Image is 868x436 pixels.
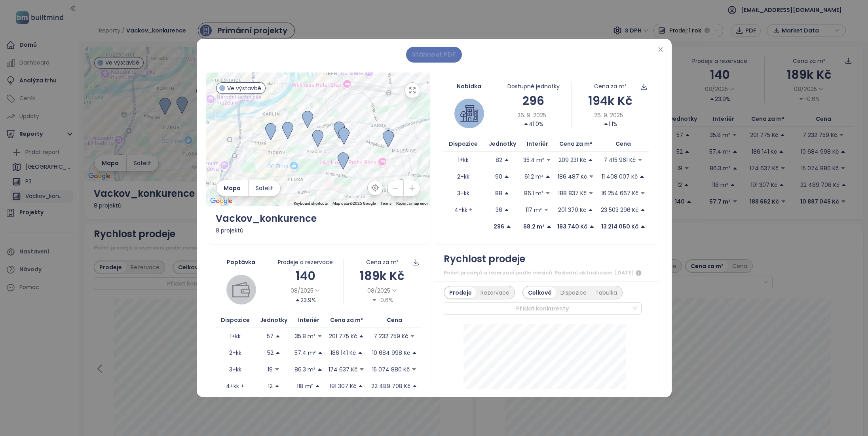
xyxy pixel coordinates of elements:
div: Poptávka [216,258,267,267]
span: caret-up [504,174,509,179]
div: Celkově [524,287,556,298]
p: 16 254 667 Kč [601,189,638,198]
div: Prodeje a rezervace [267,258,344,267]
div: 23.9% [295,296,316,305]
span: caret-up [275,350,281,356]
span: caret-up [640,207,646,213]
p: 7 415 961 Kč [604,156,636,164]
span: caret-down [546,157,551,163]
p: 191 307 Kč [330,382,356,390]
p: 7 232 759 Kč [374,332,408,341]
img: house [460,105,478,122]
div: 140 [267,267,344,285]
span: Ve výstavbě [227,84,261,93]
div: Cena za m² [594,82,627,91]
span: caret-down [640,190,646,196]
p: 186 141 Kč [330,348,356,357]
span: caret-up [275,333,281,339]
span: caret-down [410,333,415,339]
p: 12 [268,382,273,390]
span: caret-up [603,121,609,127]
th: Interiér [293,312,325,328]
div: Rezervace [476,287,514,298]
span: caret-down [317,333,323,339]
div: Dostupné jednotky [495,82,572,91]
span: caret-up [506,224,511,229]
span: caret-up [545,174,551,179]
td: 3+kk [444,185,484,202]
span: caret-up [640,224,646,229]
p: 22 489 708 Kč [371,382,410,390]
div: 41.0% [523,120,543,128]
p: 11 408 007 Kč [602,172,638,181]
span: caret-down [589,174,594,179]
span: caret-up [589,224,594,229]
button: Keyboard shortcuts [294,201,328,206]
p: 186 487 Kč [558,172,587,181]
td: 2+kk [216,345,255,361]
span: caret-up [359,333,364,339]
p: 90 [495,172,502,181]
p: 188 837 Kč [558,189,587,198]
a: Report a map error [396,201,428,206]
p: 23 503 296 Kč [601,206,638,214]
button: Stáhnout PDF [406,47,462,63]
div: -0.6% [372,296,393,305]
p: 68.2 m² [523,222,545,231]
span: caret-down [372,297,377,303]
span: caret-up [295,297,300,303]
span: caret-up [274,383,280,389]
button: Mapa [217,180,248,196]
p: 10 684 998 Kč [372,348,410,357]
p: 36 [496,206,502,214]
span: caret-down [545,190,551,196]
td: 1+kk [444,152,484,168]
span: caret-down [588,190,594,196]
div: Nabídka [444,82,495,91]
p: 86.1 m² [524,189,543,198]
span: close [657,46,664,53]
span: caret-up [588,157,593,163]
span: Map data ©2025 Google [332,201,376,206]
span: 26. 9. 2025 [517,111,546,120]
span: caret-up [317,350,323,356]
span: caret-up [357,350,363,356]
div: Cena za m² [366,258,399,267]
td: 3+kk [216,361,255,378]
th: Cena za m² [554,136,598,152]
span: caret-up [412,383,418,389]
div: 189k Kč [344,267,420,285]
div: Rychlost prodeje [444,251,525,267]
span: caret-up [504,157,509,163]
div: 8 projektů [216,226,421,235]
span: Satelit [256,184,273,192]
span: caret-down [637,157,643,163]
div: 1.1% [603,120,617,128]
a: Terms (opens in new tab) [380,201,391,206]
span: caret-up [412,350,417,356]
p: 209 231 Kč [558,156,586,164]
span: caret-up [588,207,593,213]
p: 52 [267,348,274,357]
span: caret-up [315,383,320,389]
div: Prodeje [445,287,476,298]
p: 19 [268,365,273,374]
th: Cena za m² [325,312,368,328]
th: Dispozice [216,312,255,328]
th: Dispozice [444,136,484,152]
div: Vackov_konkurence [216,211,421,226]
span: 26. 9. 2025 [594,111,623,120]
th: Jednotky [483,136,521,152]
span: caret-down [411,367,417,372]
td: 4+kk + [216,378,255,394]
span: caret-down [274,367,280,372]
th: Interiér [521,136,553,152]
button: Satelit [249,180,280,196]
span: caret-down [543,207,549,213]
p: 57 [267,332,274,341]
p: 193 740 Kč [557,222,587,231]
p: 118 m² [297,382,313,390]
td: 2+kk [444,168,484,185]
span: Stáhnout PDF [412,50,456,59]
p: 15 074 880 Kč [372,365,410,374]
